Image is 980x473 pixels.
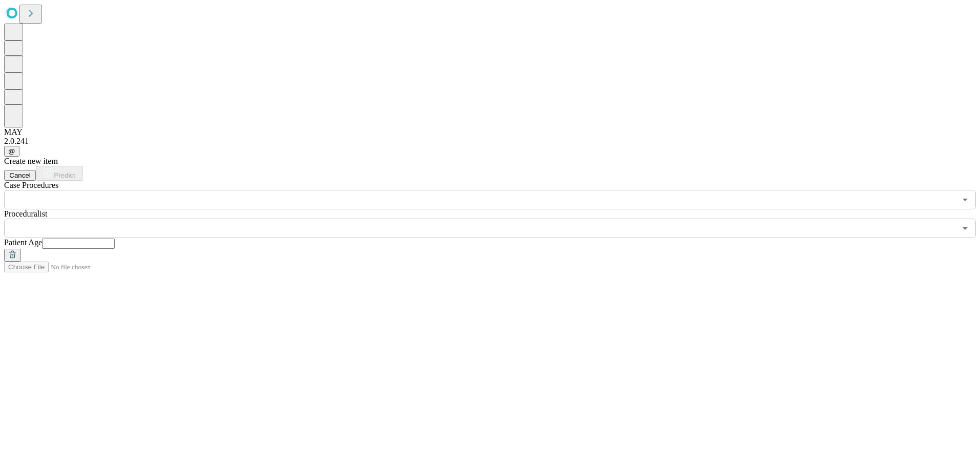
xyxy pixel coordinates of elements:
span: @ [8,147,15,155]
span: Proceduralist [4,209,47,218]
button: Cancel [4,170,36,181]
span: Predict [54,171,75,179]
div: MAY [4,127,976,137]
button: Open [958,192,972,207]
span: Patient Age [4,238,42,247]
div: 2.0.241 [4,137,976,146]
button: @ [4,146,19,157]
button: Predict [36,166,83,181]
button: Open [958,221,972,235]
span: Scheduled Procedure [4,181,58,189]
span: Cancel [9,171,31,179]
span: Create new item [4,157,58,165]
